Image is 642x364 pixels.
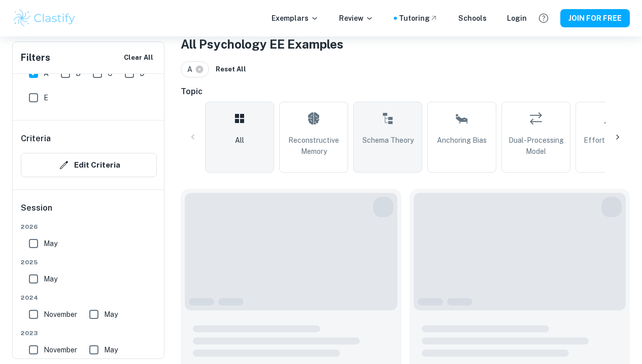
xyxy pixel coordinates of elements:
span: A [187,64,197,75]
span: May [44,238,57,249]
div: A [181,61,209,77]
button: Clear All [121,50,156,65]
img: Clastify logo [12,8,77,28]
span: Schema Theory [362,135,414,146]
a: Schools [458,13,487,24]
h6: Session [21,202,157,222]
span: 2025 [21,258,157,267]
button: Help and Feedback [535,10,552,27]
button: JOIN FOR FREE [560,9,630,27]
span: May [104,309,118,320]
span: 2023 [21,329,157,338]
h6: Filters [21,51,50,65]
span: 2024 [21,293,157,302]
span: Effort Heuristic [584,135,636,146]
span: Reconstructive Memory [284,135,344,157]
p: Exemplars [272,13,319,24]
a: Login [507,13,527,24]
span: May [44,273,57,285]
h1: All Psychology EE Examples [181,35,630,53]
span: May [104,344,118,355]
p: Review [339,13,374,24]
span: All [235,135,244,146]
span: Dual-Processing Model [506,135,566,157]
button: Edit Criteria [21,153,157,177]
span: November [44,309,77,320]
h6: Criteria [21,133,51,145]
span: Anchoring Bias [437,135,487,146]
h6: Topic [181,86,630,98]
span: November [44,344,77,355]
a: Tutoring [399,13,438,24]
button: Reset All [213,62,249,77]
span: 2026 [21,222,157,231]
span: E [44,92,48,103]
